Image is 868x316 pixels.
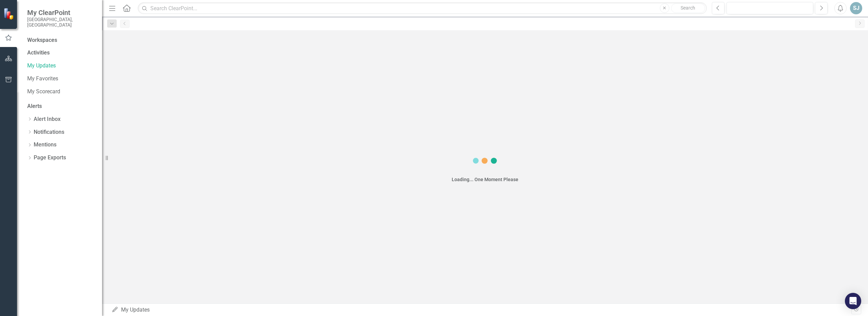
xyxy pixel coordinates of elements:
div: Loading... One Moment Please [452,176,518,183]
a: My Favorites [27,75,95,83]
div: Activities [27,49,95,57]
div: Open Intercom Messenger [845,293,861,309]
small: [GEOGRAPHIC_DATA], [GEOGRAPHIC_DATA] [27,17,95,28]
button: Search [671,3,705,13]
a: My Updates [27,62,95,70]
button: SJ [850,2,862,14]
a: Mentions [34,141,56,149]
img: ClearPoint Strategy [3,7,15,19]
a: Notifications [34,128,64,136]
a: Page Exports [34,154,66,162]
span: Search [681,5,695,11]
a: My Scorecard [27,88,95,96]
a: Alert Inbox [34,115,61,123]
div: Alerts [27,102,95,110]
span: My ClearPoint [27,9,95,17]
div: My Updates [112,306,851,314]
div: Workspaces [27,36,57,44]
input: Search ClearPoint... [138,2,707,14]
